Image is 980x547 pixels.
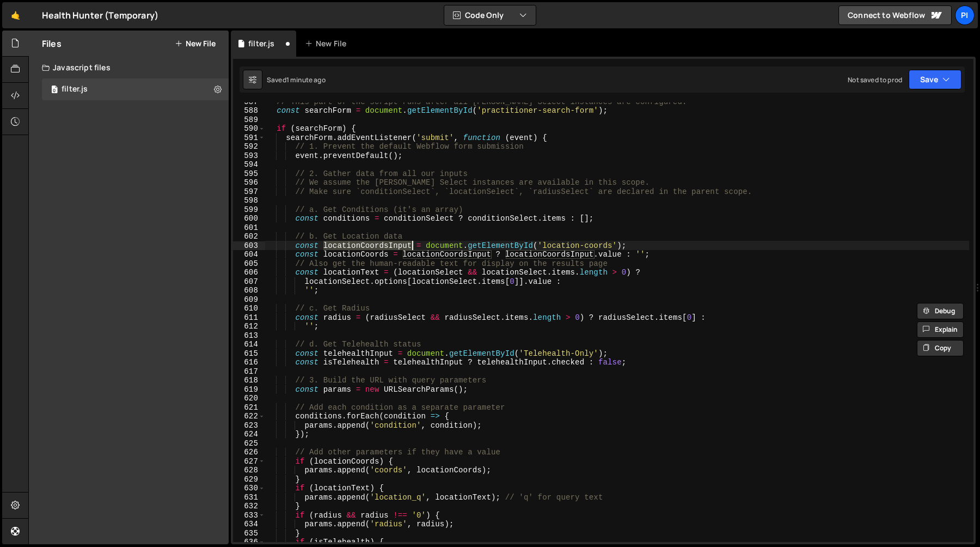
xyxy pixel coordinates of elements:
[233,394,265,403] div: 620
[42,78,229,100] div: 16494/44708.js
[233,466,265,475] div: 628
[29,57,229,78] div: Javascript files
[233,538,265,547] div: 636
[2,2,29,28] a: 🤙
[233,484,265,493] div: 630
[233,205,265,215] div: 599
[233,116,265,125] div: 589
[233,304,265,313] div: 610
[444,5,536,25] button: Code Only
[233,385,265,394] div: 619
[233,151,265,161] div: 593
[233,223,265,233] div: 601
[233,133,265,143] div: 591
[848,75,902,84] div: Not saved to prod
[51,86,58,95] span: 0
[233,313,265,323] div: 611
[233,331,265,341] div: 613
[233,448,265,457] div: 626
[42,38,62,50] h2: Files
[233,376,265,385] div: 618
[233,295,265,305] div: 609
[233,475,265,484] div: 629
[233,511,265,520] div: 633
[233,214,265,223] div: 600
[248,38,274,49] div: filter.js
[909,70,961,89] button: Save
[955,5,975,25] a: Pi
[233,250,265,259] div: 604
[233,502,265,511] div: 632
[233,520,265,529] div: 634
[305,38,351,49] div: New File
[233,241,265,251] div: 603
[233,277,265,287] div: 607
[917,303,964,319] button: Debug
[233,367,265,376] div: 617
[233,268,265,277] div: 606
[233,529,265,538] div: 635
[233,421,265,430] div: 623
[233,358,265,367] div: 616
[233,169,265,179] div: 595
[233,493,265,502] div: 631
[233,340,265,349] div: 614
[233,322,265,331] div: 612
[233,430,265,439] div: 624
[233,106,265,116] div: 588
[233,187,265,197] div: 597
[62,84,88,94] div: filter.js
[267,75,326,84] div: Saved
[233,403,265,412] div: 621
[286,75,326,84] div: 1 minute ago
[233,178,265,187] div: 596
[175,39,216,48] button: New File
[233,232,265,241] div: 602
[233,412,265,421] div: 622
[233,439,265,448] div: 625
[233,196,265,205] div: 598
[233,457,265,466] div: 627
[917,321,964,338] button: Explain
[233,142,265,151] div: 592
[233,124,265,133] div: 590
[233,259,265,269] div: 605
[917,340,964,356] button: Copy
[233,349,265,358] div: 615
[838,5,952,25] a: Connect to Webflow
[42,9,158,22] div: Health Hunter (Temporary)
[233,286,265,295] div: 608
[233,160,265,169] div: 594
